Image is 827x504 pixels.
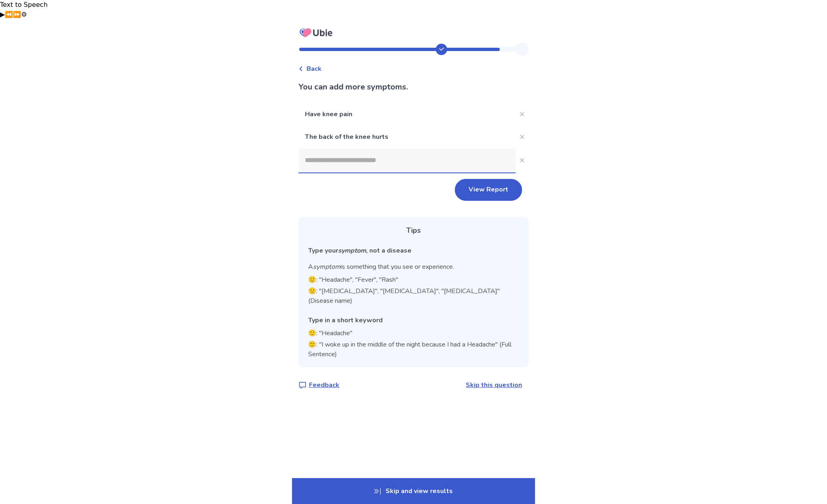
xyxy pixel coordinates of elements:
[516,154,529,167] button: Close
[338,246,366,255] i: symptom
[516,130,529,143] button: Close
[308,225,519,236] div: Tips
[298,103,516,125] p: Have knee pain
[308,340,519,359] p: 🙁: "I woke up in the middle of the night because I had a Headache" (Full Sentence)
[308,246,519,255] div: Type your , not a disease
[516,108,529,121] button: Close
[298,125,516,148] p: The back of the knee hurts
[309,380,339,390] p: Feedback
[455,179,522,201] button: View Report
[313,262,341,271] i: symptom
[13,10,21,19] button: Forward
[307,64,322,74] span: Back
[308,286,519,306] p: 🙁: "[MEDICAL_DATA]", "[MEDICAL_DATA]", "[MEDICAL_DATA]" (Disease name)
[298,81,529,93] p: You can add more symptoms.
[298,148,516,172] input: Close
[292,478,535,504] p: Skip and view results
[308,315,519,325] div: Type in a short keyword
[308,262,519,272] p: A is something that you see or experience.
[21,10,27,19] button: Settings
[308,328,519,338] p: 🙂: "Headache"
[298,380,339,390] a: Feedback
[466,381,522,389] a: Skip this question
[308,275,519,285] p: 🙂: "Headache", "Fever", "Rash"
[5,10,13,19] button: Previous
